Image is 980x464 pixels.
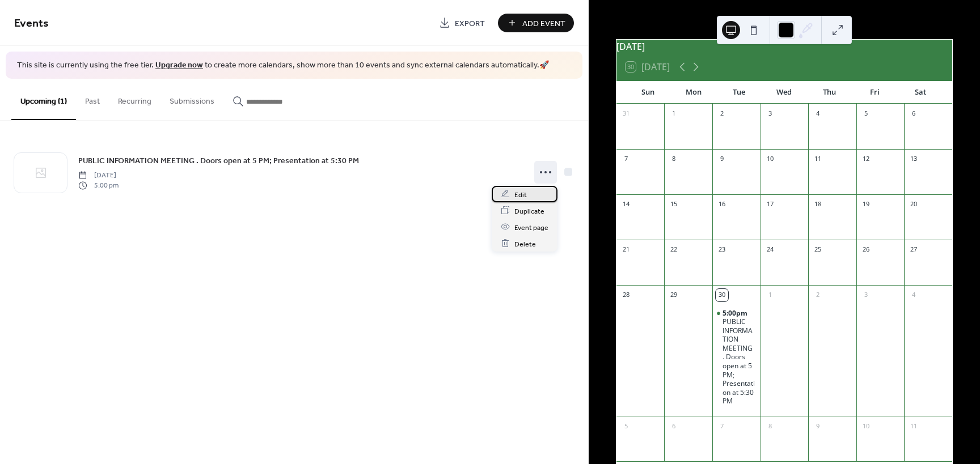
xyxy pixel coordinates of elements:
[514,238,536,250] span: Delete
[514,189,527,201] span: Edit
[522,18,565,29] span: Add Event
[668,108,680,120] div: 1
[671,81,716,104] div: Mon
[430,14,493,32] a: Export
[620,108,632,120] div: 31
[620,198,632,211] div: 14
[812,420,824,432] div: 9
[668,420,680,432] div: 6
[668,153,680,165] div: 8
[616,40,952,53] div: [DATE]
[764,289,776,301] div: 1
[498,14,574,32] button: Add Event
[716,108,728,120] div: 2
[723,317,756,406] div: PUBLIC INFORMATION MEETING . Doors open at 5 PM; Presentation at 5:30 PM
[14,12,49,35] span: Events
[455,18,485,29] span: Export
[668,289,680,301] div: 29
[852,81,898,104] div: Fri
[78,155,359,167] span: PUBLIC INFORMATION MEETING . Doors open at 5 PM; Presentation at 5:30 PM
[907,198,920,211] div: 20
[620,289,632,301] div: 28
[860,244,872,256] div: 26
[860,153,872,165] div: 12
[812,108,824,120] div: 4
[712,309,761,406] div: PUBLIC INFORMATION MEETING . Doors open at 5 PM; Presentation at 5:30 PM
[907,420,920,432] div: 11
[716,244,728,256] div: 23
[762,81,807,104] div: Wed
[812,244,824,256] div: 25
[764,420,776,432] div: 8
[160,79,223,119] button: Submissions
[764,244,776,256] div: 24
[898,81,943,104] div: Sat
[907,244,920,256] div: 27
[514,205,544,217] span: Duplicate
[716,420,728,432] div: 7
[17,60,549,71] span: This site is currently using the free tier. to create more calendars, show more than 10 events an...
[812,153,824,165] div: 11
[11,79,76,120] button: Upcoming (1)
[78,181,119,191] span: 5:00 pm
[668,198,680,211] div: 15
[109,79,160,119] button: Recurring
[764,108,776,120] div: 3
[716,153,728,165] div: 9
[907,289,920,301] div: 4
[907,153,920,165] div: 13
[860,108,872,120] div: 5
[907,108,920,120] div: 6
[620,420,632,432] div: 5
[860,289,872,301] div: 3
[807,81,852,104] div: Thu
[78,154,359,167] a: PUBLIC INFORMATION MEETING . Doors open at 5 PM; Presentation at 5:30 PM
[716,289,728,301] div: 30
[860,198,872,211] div: 19
[812,289,824,301] div: 2
[764,153,776,165] div: 10
[812,198,824,211] div: 18
[723,309,749,318] span: 5:00pm
[668,244,680,256] div: 22
[716,81,762,104] div: Tue
[620,244,632,256] div: 21
[626,81,671,104] div: Sun
[78,170,119,180] span: [DATE]
[764,198,776,211] div: 17
[155,58,203,73] a: Upgrade now
[860,420,872,432] div: 10
[620,153,632,165] div: 7
[716,198,728,211] div: 16
[76,79,109,119] button: Past
[514,222,548,233] span: Event page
